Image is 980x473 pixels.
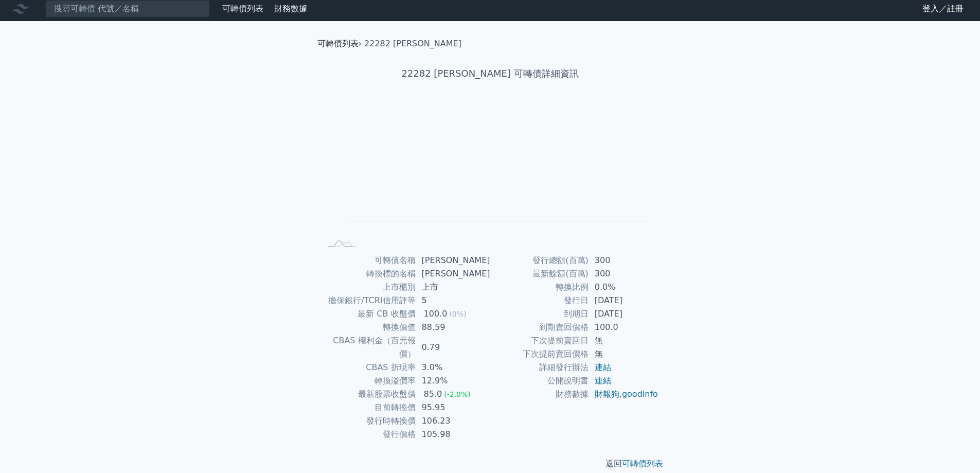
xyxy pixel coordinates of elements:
td: 發行日 [490,294,589,307]
td: 到期賣回價格 [490,321,589,334]
td: 無 [589,347,659,361]
td: 300 [589,267,659,281]
a: 可轉債列表 [622,459,663,468]
a: 連結 [595,376,611,386]
td: 最新股票收盤價 [322,388,416,401]
td: 轉換比例 [490,281,589,294]
td: , [589,388,659,401]
td: 轉換價值 [322,321,416,334]
td: 106.23 [416,414,490,428]
td: 無 [589,334,659,347]
span: (-2.0%) [444,390,471,398]
td: 詳細發行辦法 [490,361,589,374]
td: [PERSON_NAME] [416,267,490,281]
td: CBAS 折現率 [322,361,416,374]
div: 85.0 [422,388,444,401]
a: 可轉債列表 [222,4,263,13]
div: 100.0 [422,307,450,321]
td: 財務數據 [490,388,589,401]
td: 0.0% [589,281,659,294]
td: 上市櫃別 [322,281,416,294]
h1: 22282 [PERSON_NAME] 可轉債詳細資訊 [309,66,671,81]
td: 發行時轉換價 [322,414,416,428]
td: CBAS 權利金（百元報價） [322,334,416,361]
td: 88.59 [416,321,490,334]
td: 擔保銀行/TCRI信用評等 [322,294,416,307]
a: 登入／註冊 [914,1,972,17]
g: Chart [338,113,647,236]
a: 財報狗 [595,389,619,399]
td: 下次提前賣回日 [490,334,589,347]
td: 轉換標的名稱 [322,267,416,281]
td: 到期日 [490,307,589,321]
td: [PERSON_NAME] [416,254,490,267]
td: 發行價格 [322,428,416,441]
td: [DATE] [589,294,659,307]
td: 95.95 [416,401,490,414]
td: 0.79 [416,334,490,361]
td: 5 [416,294,490,307]
td: 12.9% [416,374,490,388]
p: 返回 [309,458,671,470]
a: 可轉債列表 [317,39,359,48]
div: 聊天小工具 [929,424,980,473]
li: 22282 [PERSON_NAME] [364,38,461,50]
td: 可轉債名稱 [322,254,416,267]
td: 3.0% [416,361,490,374]
td: 100.0 [589,321,659,334]
td: 目前轉換價 [322,401,416,414]
span: (0%) [449,310,466,318]
td: 300 [589,254,659,267]
td: 發行總額(百萬) [490,254,589,267]
a: 財務數據 [274,4,307,13]
td: 下次提前賣回價格 [490,347,589,361]
a: 連結 [595,362,611,372]
td: 105.98 [416,428,490,441]
td: 最新餘額(百萬) [490,267,589,281]
td: [DATE] [589,307,659,321]
td: 最新 CB 收盤價 [322,307,416,321]
li: › [317,38,362,50]
iframe: Chat Widget [929,424,980,473]
a: goodinfo [622,389,658,399]
td: 轉換溢價率 [322,374,416,388]
td: 上市 [416,281,490,294]
td: 公開說明書 [490,374,589,388]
